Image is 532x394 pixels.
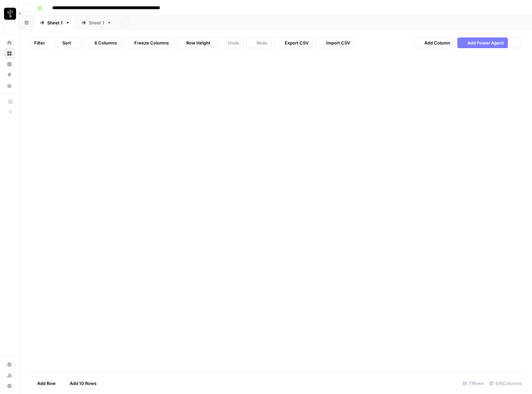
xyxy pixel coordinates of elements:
button: 6 Columns [84,37,121,48]
button: Undo [217,37,244,48]
img: LP Production Workloads Logo [4,8,16,20]
a: Usage [4,370,15,381]
span: Add Column [424,39,450,46]
span: Add 10 Rows [70,380,96,387]
button: Workspace: LP Production Workloads [4,5,15,22]
button: Add 10 Rows [60,378,101,389]
button: Add Row [27,378,60,389]
button: Sort [58,37,81,48]
button: Add Column [414,37,455,48]
span: Redo [257,39,267,46]
a: Home [4,37,15,48]
button: Filter [30,37,55,48]
button: Import CSV [316,37,354,48]
div: 6/6 Columns [487,378,524,389]
span: Add Row [37,380,56,387]
span: Row Height [186,39,210,46]
span: Filter [34,39,45,46]
button: Row Height [176,37,215,48]
span: Undo [228,39,239,46]
div: Sheet 1 [89,19,104,26]
a: Sheet 1 [76,16,117,29]
a: Opportunities [4,70,15,80]
span: Export CSV [285,39,309,46]
a: Settings [4,359,15,370]
span: 6 Columns [94,39,117,46]
a: Browse [4,48,15,59]
a: Sheet 1 [34,16,76,29]
button: Freeze Columns [124,37,173,48]
a: Your Data [4,80,15,91]
button: Export CSV [274,37,313,48]
button: Help + Support [4,381,15,391]
span: Add Power Agent [467,39,504,46]
span: Freeze Columns [134,39,169,46]
button: Redo [246,37,272,48]
div: Sheet 1 [47,19,63,26]
div: 71 Rows [460,378,487,389]
a: Insights [4,59,15,70]
span: Sort [62,39,71,46]
span: Import CSV [326,39,350,46]
button: Add Power Agent [457,37,508,48]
